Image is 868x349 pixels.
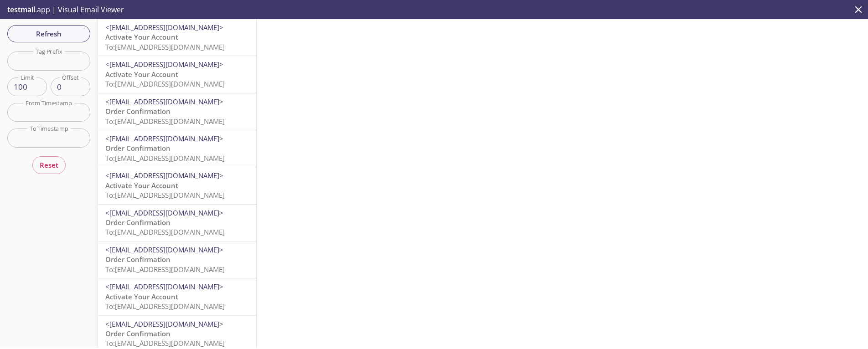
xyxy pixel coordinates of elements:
span: To: [EMAIL_ADDRESS][DOMAIN_NAME] [105,227,225,236]
span: <[EMAIL_ADDRESS][DOMAIN_NAME]> [105,319,223,328]
span: To: [EMAIL_ADDRESS][DOMAIN_NAME] [105,42,225,51]
span: <[EMAIL_ADDRESS][DOMAIN_NAME]> [105,60,223,69]
span: To: [EMAIL_ADDRESS][DOMAIN_NAME] [105,190,225,200]
span: Order Confirmation [105,144,170,153]
span: Order Confirmation [105,255,170,264]
button: Reset [32,156,66,174]
span: To: [EMAIL_ADDRESS][DOMAIN_NAME] [105,339,225,348]
span: To: [EMAIL_ADDRESS][DOMAIN_NAME] [105,302,225,311]
button: Refresh [7,25,90,42]
div: <[EMAIL_ADDRESS][DOMAIN_NAME]>Activate Your AccountTo:[EMAIL_ADDRESS][DOMAIN_NAME] [98,56,256,92]
span: testmail [7,5,35,15]
span: To: [EMAIL_ADDRESS][DOMAIN_NAME] [105,154,225,163]
div: <[EMAIL_ADDRESS][DOMAIN_NAME]>Activate Your AccountTo:[EMAIL_ADDRESS][DOMAIN_NAME] [98,167,256,204]
span: Order Confirmation [105,329,170,338]
span: To: [EMAIL_ADDRESS][DOMAIN_NAME] [105,117,225,126]
span: Reset [40,159,58,171]
span: <[EMAIL_ADDRESS][DOMAIN_NAME]> [105,97,223,106]
span: Activate Your Account [105,70,178,79]
span: <[EMAIL_ADDRESS][DOMAIN_NAME]> [105,245,223,254]
div: <[EMAIL_ADDRESS][DOMAIN_NAME]>Order ConfirmationTo:[EMAIL_ADDRESS][DOMAIN_NAME] [98,205,256,241]
span: <[EMAIL_ADDRESS][DOMAIN_NAME]> [105,282,223,291]
span: Activate Your Account [105,32,178,41]
span: <[EMAIL_ADDRESS][DOMAIN_NAME]> [105,134,223,143]
div: <[EMAIL_ADDRESS][DOMAIN_NAME]>Order ConfirmationTo:[EMAIL_ADDRESS][DOMAIN_NAME] [98,93,256,130]
span: To: [EMAIL_ADDRESS][DOMAIN_NAME] [105,265,225,274]
span: To: [EMAIL_ADDRESS][DOMAIN_NAME] [105,79,225,88]
span: <[EMAIL_ADDRESS][DOMAIN_NAME]> [105,171,223,180]
div: <[EMAIL_ADDRESS][DOMAIN_NAME]>Activate Your AccountTo:[EMAIL_ADDRESS][DOMAIN_NAME] [98,278,256,315]
span: Activate Your Account [105,292,178,301]
span: Order Confirmation [105,107,170,116]
span: <[EMAIL_ADDRESS][DOMAIN_NAME]> [105,23,223,32]
span: Refresh [15,28,83,40]
div: <[EMAIL_ADDRESS][DOMAIN_NAME]>Order ConfirmationTo:[EMAIL_ADDRESS][DOMAIN_NAME] [98,241,256,278]
div: <[EMAIL_ADDRESS][DOMAIN_NAME]>Order ConfirmationTo:[EMAIL_ADDRESS][DOMAIN_NAME] [98,130,256,167]
span: Order Confirmation [105,218,170,227]
span: Activate Your Account [105,181,178,190]
span: <[EMAIL_ADDRESS][DOMAIN_NAME]> [105,208,223,217]
div: <[EMAIL_ADDRESS][DOMAIN_NAME]>Activate Your AccountTo:[EMAIL_ADDRESS][DOMAIN_NAME] [98,19,256,56]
